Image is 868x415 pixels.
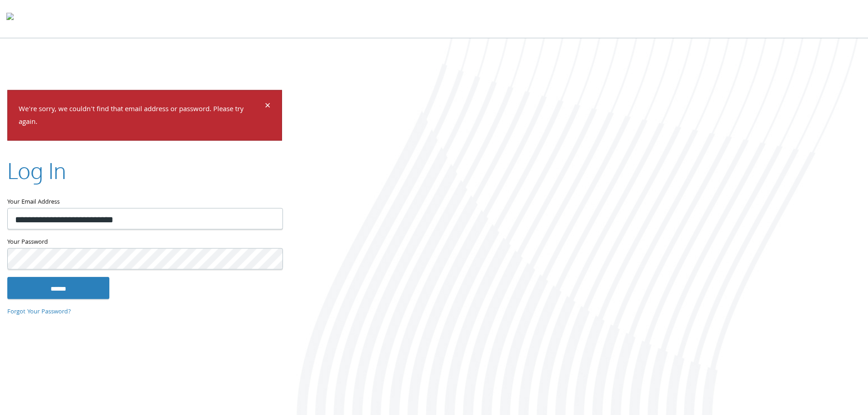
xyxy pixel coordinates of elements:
[19,103,263,129] p: We're sorry, we couldn't find that email address or password. Please try again.
[6,10,14,28] img: todyl-logo-dark.svg
[265,101,271,112] button: Dismiss alert
[265,97,271,115] span: ×
[7,155,66,186] h2: Log In
[7,237,282,248] label: Your Password
[7,307,71,317] a: Forgot Your Password?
